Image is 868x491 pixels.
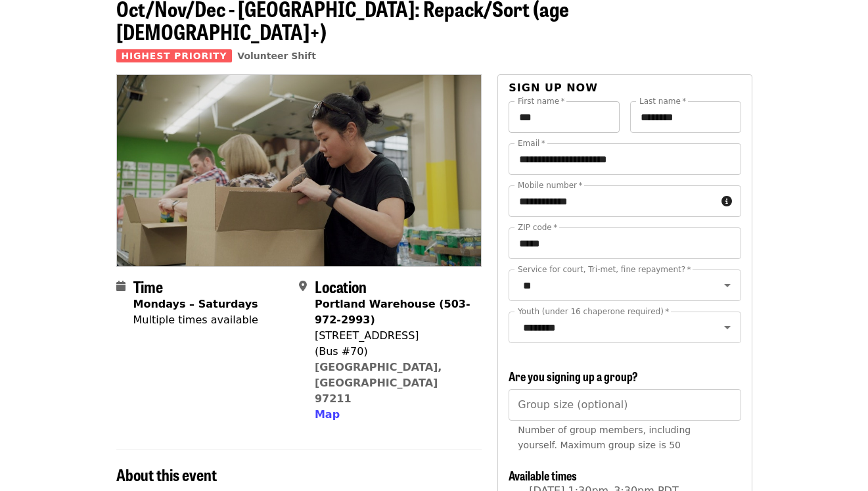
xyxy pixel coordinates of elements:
[509,185,716,217] input: Mobile number
[315,328,471,344] div: [STREET_ADDRESS]
[518,425,691,450] span: Number of group members, including yourself. Maximum group size is 50
[509,82,598,94] span: Sign up now
[718,276,737,294] button: Open
[315,298,470,326] strong: Portland Warehouse (503-972-2993)
[721,195,732,208] i: circle-info icon
[315,361,442,405] a: [GEOGRAPHIC_DATA], [GEOGRAPHIC_DATA] 97211
[718,318,737,337] button: Open
[237,51,316,61] a: Volunteer Shift
[117,75,482,266] img: Oct/Nov/Dec - Portland: Repack/Sort (age 8+) organized by Oregon Food Bank
[116,280,126,292] i: calendar icon
[315,407,340,423] button: Map
[133,275,163,298] span: Time
[518,181,582,189] label: Mobile number
[518,223,557,231] label: ZIP code
[509,227,741,259] input: ZIP code
[509,101,620,133] input: First name
[518,139,545,147] label: Email
[133,312,258,328] div: Multiple times available
[509,467,577,484] span: Available times
[116,463,217,486] span: About this event
[299,280,307,292] i: map-marker-alt icon
[315,408,340,421] span: Map
[518,266,691,273] label: Service for court, Tri-met, fine repayment?
[509,367,638,385] span: Are you signing up a group?
[630,101,741,133] input: Last name
[518,97,565,105] label: First name
[116,49,233,62] span: Highest Priority
[315,344,471,360] div: (Bus #70)
[315,275,367,298] span: Location
[518,308,669,316] label: Youth (under 16 chaperone required)
[133,298,258,310] strong: Mondays – Saturdays
[509,143,741,175] input: Email
[509,389,741,421] input: [object Object]
[639,97,686,105] label: Last name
